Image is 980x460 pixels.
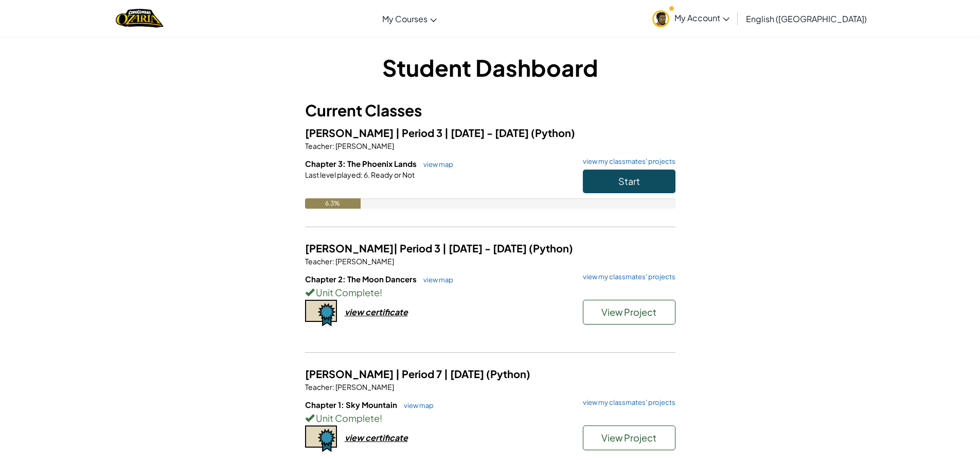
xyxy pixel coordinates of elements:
[332,257,334,266] span: :
[382,13,427,24] span: My Courses
[305,99,675,122] h3: Current Classes
[380,286,382,298] span: !
[578,274,675,280] a: view my classmates' projects
[305,126,531,139] span: [PERSON_NAME] | Period 3 | [DATE] - [DATE]
[377,5,442,32] a: My Courses
[305,300,337,327] img: certificate-icon.png
[334,257,394,266] span: [PERSON_NAME]
[116,8,164,29] a: Ozaria by CodeCombat logo
[305,52,675,83] h1: Student Dashboard
[583,425,675,450] button: View Project
[601,432,656,444] span: View Project
[370,170,415,179] span: Ready or Not
[305,306,408,317] a: view certificate
[418,160,453,168] a: view map
[418,276,453,284] a: view map
[116,8,164,29] img: Home
[529,242,573,254] span: (Python)
[305,257,332,266] span: Teacher
[334,382,394,391] span: [PERSON_NAME]
[578,158,675,165] a: view my classmates' projects
[652,10,669,27] img: avatar
[305,425,337,452] img: certificate-icon.png
[305,400,399,410] span: Chapter 1: Sky Mountain
[345,306,408,317] div: view certificate
[741,5,872,32] a: English ([GEOGRAPHIC_DATA])
[583,300,675,325] button: View Project
[332,382,334,391] span: :
[531,126,575,139] span: (Python)
[305,159,418,168] span: Chapter 3: The Phoenix Lands
[305,367,486,380] span: [PERSON_NAME] | Period 7 | [DATE]
[746,13,867,24] span: English ([GEOGRAPHIC_DATA])
[361,170,363,179] span: :
[305,198,361,209] div: 6.3%
[305,432,408,443] a: view certificate
[305,274,418,284] span: Chapter 2: The Moon Dancers
[305,141,332,150] span: Teacher
[314,412,380,424] span: Unit Complete
[486,367,530,380] span: (Python)
[583,169,675,193] button: Start
[674,12,729,23] span: My Account
[314,286,380,298] span: Unit Complete
[332,141,334,150] span: :
[380,412,382,424] span: !
[334,141,394,150] span: [PERSON_NAME]
[305,242,529,254] span: [PERSON_NAME]| Period 3 | [DATE] - [DATE]
[399,401,434,410] a: view map
[618,175,640,187] span: Start
[363,170,370,179] span: 6.
[601,306,656,318] span: View Project
[305,382,332,391] span: Teacher
[647,2,735,35] a: My Account
[305,170,361,179] span: Last level played
[578,399,675,406] a: view my classmates' projects
[345,432,408,443] div: view certificate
